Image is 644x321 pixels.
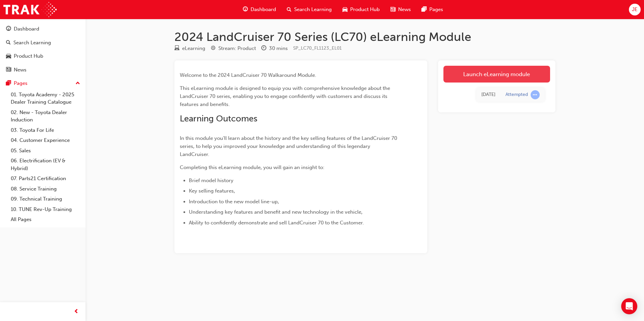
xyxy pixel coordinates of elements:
span: learningResourceType_ELEARNING-icon [174,46,179,52]
span: news-icon [6,67,11,73]
div: Stream [211,44,256,53]
span: clock-icon [261,46,266,52]
span: Brief model history [189,177,233,183]
a: 04. Customer Experience [8,135,83,146]
span: Search Learning [294,6,332,13]
button: Pages [3,77,83,90]
div: News [14,66,26,74]
a: guage-iconDashboard [237,3,281,16]
a: 03. Toyota For Life [8,125,83,136]
span: guage-icon [6,26,11,32]
span: search-icon [6,40,11,46]
div: Attempted [505,92,528,98]
button: DashboardSearch LearningProduct HubNews [3,21,83,77]
div: Pages [14,79,28,87]
span: Introduction to the new model line-up, [189,199,279,205]
span: news-icon [390,5,395,14]
span: up-icon [75,79,80,88]
span: This eLearning module is designed to equip you with comprehensive knowledge about the LandCruiser... [180,85,391,107]
div: Duration [261,44,288,53]
a: All Pages [8,214,83,225]
span: Completing this eLearning module, you will gain an insight to: [180,164,324,170]
span: Ability to confidently demonstrate and sell LandCruiser 70 to the Customer. [189,220,364,226]
span: guage-icon [243,5,248,14]
span: Key selling features, [189,188,235,194]
a: 01. Toyota Academy - 2025 Dealer Training Catalogue [8,90,83,107]
span: News [398,6,411,13]
a: 02. New - Toyota Dealer Induction [8,107,83,125]
a: 09. Technical Training [8,194,83,204]
a: Dashboard [3,23,83,35]
a: 05. Sales [8,146,83,156]
span: Understanding key features and benefit and new technology in the vehicle, [189,209,363,215]
span: Product Hub [350,6,380,13]
span: pages-icon [422,5,427,14]
span: prev-icon [74,308,79,316]
a: 10. TUNE Rev-Up Training [8,204,83,215]
a: Launch eLearning module [443,66,550,83]
span: search-icon [287,5,291,14]
div: Tue Sep 16 2025 08:57:43 GMT+1000 (Australian Eastern Standard Time) [481,91,495,99]
a: News [3,64,83,76]
a: pages-iconPages [416,3,448,16]
div: Product Hub [14,52,43,60]
span: JE [632,6,638,13]
span: target-icon [211,46,216,52]
div: Open Intercom Messenger [621,298,637,314]
a: search-iconSearch Learning [281,3,337,16]
span: learningRecordVerb_ATTEMPT-icon [531,90,540,99]
span: Pages [429,6,443,13]
span: Dashboard [251,6,276,13]
span: In this module you'll learn about the history and the key selling features of the LandCruiser 70 ... [180,135,398,157]
a: Search Learning [3,37,83,49]
a: 08. Service Training [8,184,83,194]
a: 07. Parts21 Certification [8,173,83,184]
div: Stream: Product [218,45,256,52]
span: Learning Outcomes [180,113,257,124]
div: Type [174,44,205,53]
a: car-iconProduct Hub [337,3,385,16]
button: JE [629,4,641,15]
span: pages-icon [6,81,11,87]
span: Welcome to the 2024 LandCruiser 70 Walkaround Module. [180,72,316,78]
span: car-icon [342,5,347,14]
div: eLearning [182,45,205,52]
div: 30 mins [269,45,288,52]
a: 06. Electrification (EV & Hybrid) [8,156,83,173]
div: Dashboard [14,25,39,33]
div: Search Learning [13,39,51,47]
h1: 2024 LandCruiser 70 Series (LC70) eLearning Module [174,30,555,44]
img: Trak [3,2,57,17]
span: Learning resource code [293,45,342,51]
a: news-iconNews [385,3,416,16]
span: car-icon [6,53,11,59]
a: Product Hub [3,50,83,62]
